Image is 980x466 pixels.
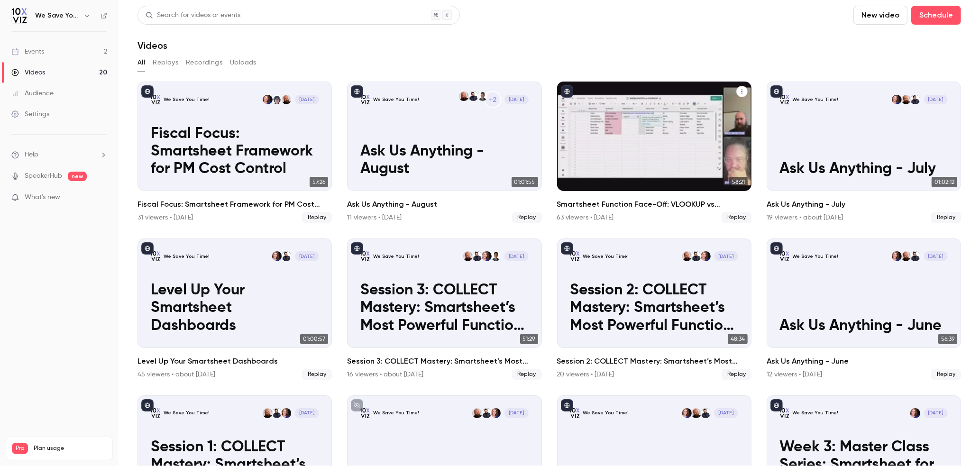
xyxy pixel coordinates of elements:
[504,251,529,261] span: [DATE]
[300,334,328,344] span: 01:00:57
[146,10,240,20] div: Search for videos or events
[137,238,332,380] li: Level Up Your Smartsheet Dashboards
[347,356,541,367] h2: Session 3: COLLECT Mastery: Smartsheet’s Most Powerful Function You’re Probably Not Using: A 3-Pa...
[767,82,961,223] li: Ask Us Anything - July
[570,282,738,335] p: Session 2: COLLECT Mastery: Smartsheet’s Most Powerful Function You’re Probably Not Using: A 3-Pa...
[137,40,167,51] h1: Videos
[351,85,363,98] button: published
[263,95,273,105] img: Jennifer Jones
[347,82,541,223] a: Ask Us Anything - AugustWe Save You Time!+2Ayelet WeinerDustin WisePaul Newcome[DATE]Ask Us Anyth...
[34,445,107,452] span: Plan usage
[557,370,614,379] div: 20 viewers • [DATE]
[351,242,363,255] button: published
[35,11,80,20] h6: We Save You Time!
[151,408,161,418] img: Session 1: COLLECT Mastery: Smartsheet’s Most Powerful Function You’re Probably Not Using: A 3-Pa...
[12,443,28,454] span: Pro
[728,334,748,344] span: 48:34
[153,55,178,70] button: Replays
[779,251,789,261] img: Ask Us Anything - June
[360,143,529,178] p: Ask Us Anything - August
[137,199,332,210] h2: Fiscal Focus: Smartsheet Framework for PM Cost Control
[11,68,45,77] div: Videos
[729,177,748,187] span: 58:21
[931,369,961,380] span: Replay
[137,55,145,70] button: All
[901,251,911,261] img: Paul Newcome
[25,171,62,181] a: SpeakerHub
[230,55,256,70] button: Uploads
[360,282,529,335] p: Session 3: COLLECT Mastery: Smartsheet’s Most Powerful Function You’re Probably Not Using: A 3-Pa...
[282,251,292,261] img: Dustin Wise
[557,199,751,210] h2: Smartsheet Function Face-Off: VLOOKUP vs INDEX/MATCH
[701,408,711,418] img: Dustin Wise
[25,150,38,160] span: Help
[512,177,538,187] span: 01:01:55
[770,85,783,98] button: published
[360,408,370,418] img: Practice Session
[770,242,783,255] button: published
[779,317,948,335] p: Ask Us Anything - June
[373,253,419,260] p: We Save You Time!
[853,6,907,25] button: New video
[557,213,614,222] div: 63 viewers • [DATE]
[557,238,751,380] a: Session 2: COLLECT Mastery: Smartsheet’s Most Powerful Function You’re Probably Not Using: A 3-Pa...
[282,95,292,105] img: Paul Newcome
[722,369,751,380] span: Replay
[491,251,501,261] img: Ayelet Weiner
[11,47,44,56] div: Events
[938,334,957,344] span: 56:39
[347,82,541,223] li: Ask Us Anything - August
[151,251,161,261] img: Level Up Your Smartsheet Dashboards
[767,82,961,223] a: Ask Us Anything - JulyWe Save You Time!Dustin WisePaul NewcomeJennifer Jones[DATE]Ask Us Anything...
[141,242,154,255] button: published
[11,150,107,160] li: help-dropdown-opener
[691,408,701,418] img: Paul Newcome
[351,399,363,411] button: unpublished
[910,251,920,261] img: Dustin Wise
[478,91,488,101] img: Ayelet Weiner
[520,334,538,344] span: 51:29
[583,253,629,260] p: We Save You Time!
[468,91,478,101] img: Dustin Wise
[137,370,215,379] div: 45 viewers • about [DATE]
[570,251,580,261] img: Session 2: COLLECT Mastery: Smartsheet’s Most Powerful Function You’re Probably Not Using: A 3-Pa...
[459,91,469,101] img: Paul Newcome
[892,251,902,261] img: Jennifer Jones
[347,213,402,222] div: 11 viewers • [DATE]
[137,6,961,460] section: Videos
[583,410,629,416] p: We Save You Time!
[151,95,161,105] img: Fiscal Focus: Smartsheet Framework for PM Cost Control
[924,408,948,418] span: [DATE]
[504,408,529,418] span: [DATE]
[767,238,961,380] a: Ask Us Anything - JuneWe Save You Time!Dustin WisePaul NewcomeJennifer Jones[DATE]Ask Us Anything...
[924,251,948,261] span: [DATE]
[779,95,789,105] img: Ask Us Anything - July
[491,408,501,418] img: Jennifer Jones
[295,95,319,105] span: [DATE]
[482,251,492,261] img: Jennifer Jones
[272,408,282,418] img: Dustin Wise
[310,177,328,187] span: 57:26
[701,251,711,261] img: Jennifer Jones
[901,95,911,105] img: Paul Newcome
[360,251,370,261] img: Session 3: COLLECT Mastery: Smartsheet’s Most Powerful Function You’re Probably Not Using: A 3-Pa...
[11,89,54,98] div: Audience
[302,369,332,380] span: Replay
[164,96,210,103] p: We Save You Time!
[561,85,573,98] button: published
[137,213,193,222] div: 31 viewers • [DATE]
[141,85,154,98] button: published
[263,408,273,418] img: Paul Newcome
[570,408,580,418] img: Ask Us Anything - May
[793,253,839,260] p: We Save You Time!
[682,251,692,261] img: Paul Newcome
[557,82,751,223] li: Smartsheet Function Face-Off: VLOOKUP vs INDEX/MATCH
[96,193,107,202] iframe: Noticeable Trigger
[137,82,332,223] a: Fiscal Focus: Smartsheet Framework for PM Cost ControlWe Save You Time!Paul NewcomeDansong WangJe...
[11,110,49,119] div: Settings
[557,356,751,367] h2: Session 2: COLLECT Mastery: Smartsheet’s Most Powerful Function You’re Probably Not Using: A 3-Pa...
[512,212,542,223] span: Replay
[793,96,839,103] p: We Save You Time!
[472,251,482,261] img: Dustin Wise
[164,410,210,416] p: We Save You Time!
